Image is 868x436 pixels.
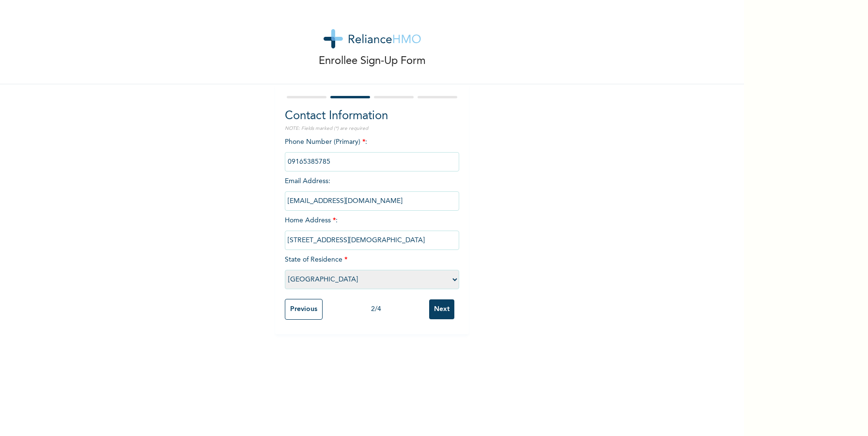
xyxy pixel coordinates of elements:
input: Previous [285,299,323,320]
div: 2 / 4 [323,304,429,314]
input: Enter Primary Phone Number [285,152,459,171]
span: Home Address : [285,217,459,244]
h2: Contact Information [285,108,459,125]
input: Enter email Address [285,191,459,211]
p: Enrollee Sign-Up Form [319,53,426,69]
p: NOTE: Fields marked (*) are required [285,125,459,132]
input: Next [429,299,454,319]
img: logo [324,29,421,48]
span: Email Address : [285,178,459,204]
span: State of Residence [285,256,459,283]
input: Enter home address [285,231,459,250]
span: Phone Number (Primary) : [285,139,459,165]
